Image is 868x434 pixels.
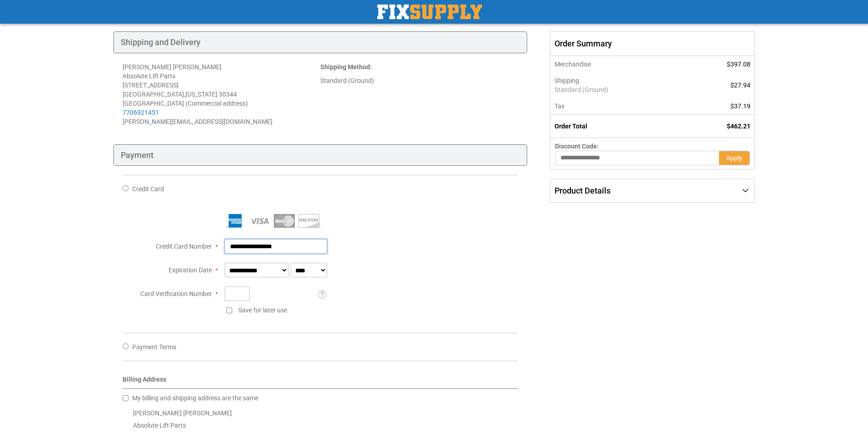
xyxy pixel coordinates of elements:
span: $27.94 [730,82,750,89]
div: Billing Address [123,375,519,389]
img: Visa [249,214,270,228]
div: Payment [113,144,528,166]
span: Credit Card [132,185,164,193]
span: Shipping Method [320,63,370,71]
span: Expiration Date [169,266,212,274]
span: Standard (Ground) [555,85,680,94]
th: Tax [550,98,685,115]
div: Shipping and Delivery [113,31,528,53]
div: Standard (Ground) [320,76,518,85]
img: Fix Industrial Supply [377,5,482,19]
span: My billing and shipping address are the same [132,394,258,402]
span: Credit Card Number [156,243,212,250]
strong: Order Total [555,123,587,130]
span: Payment Terms [132,343,176,351]
span: Shipping [555,77,579,84]
span: [US_STATE] [185,91,217,98]
span: $397.08 [727,61,750,68]
span: Apply [726,154,742,162]
span: [PERSON_NAME][EMAIL_ADDRESS][DOMAIN_NAME] [123,118,272,125]
img: MasterCard [274,214,295,228]
address: [PERSON_NAME] [PERSON_NAME] Absolute Lift Parts [STREET_ADDRESS] [GEOGRAPHIC_DATA] , 30344 [GEOGR... [123,62,320,126]
span: $37.19 [730,102,750,110]
th: Merchandise [550,56,685,72]
a: 7706921451 [123,109,159,116]
a: store logo [377,5,482,19]
strong: : [320,63,372,71]
button: Apply [719,151,750,165]
span: $462.21 [727,123,750,130]
span: Product Details [555,186,611,195]
span: Save for later use. [238,306,289,314]
span: Order Summary [550,31,755,56]
img: Discover [298,214,319,228]
span: Discount Code: [555,143,599,150]
span: Card Verification Number [140,290,212,297]
img: American Express [225,214,246,228]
